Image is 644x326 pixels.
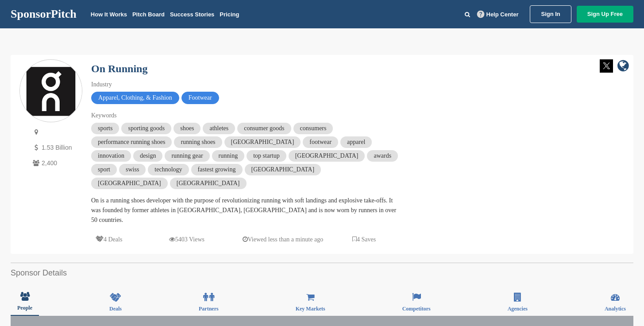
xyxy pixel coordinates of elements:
a: Pitch Board [132,11,165,18]
span: Key Markets [296,306,325,311]
span: running gear [165,150,209,162]
a: Help Center [475,9,521,19]
span: People [17,305,32,310]
span: [GEOGRAPHIC_DATA] [224,136,301,148]
a: How It Works [91,11,127,18]
span: [GEOGRAPHIC_DATA] [91,178,168,189]
span: athletes [203,123,235,134]
span: consumer goods [237,123,291,134]
span: fastest growing [191,164,243,175]
p: 1.53 Billion [31,142,82,153]
p: 2,400 [31,158,82,169]
span: awards [367,150,398,162]
span: shoes [174,123,201,134]
span: technology [148,164,189,175]
h2: Sponsor Details [11,267,633,279]
p: 5403 Views [169,234,204,245]
a: On Running [91,63,147,74]
div: On is a running shoes developer with the purpose of revolutionizing running with soft landings an... [91,196,401,225]
span: [GEOGRAPHIC_DATA] [289,150,365,162]
div: Keywords [91,111,401,120]
span: Deals [109,306,122,311]
span: performance running shoes [91,136,172,148]
span: footwear [303,136,338,148]
span: swiss [119,164,146,175]
span: Agencies [508,306,528,311]
span: consumers [293,123,333,134]
span: [GEOGRAPHIC_DATA] [245,164,321,175]
span: [GEOGRAPHIC_DATA] [170,178,247,189]
span: sport [91,164,117,175]
a: Sign Up Free [577,6,633,23]
span: Partners [199,306,219,311]
a: SponsorPitch [11,8,77,20]
span: running shoes [174,136,222,148]
img: Sponsorpitch & On Running [20,62,82,120]
span: top startup [247,150,286,162]
span: sporting goods [121,123,171,134]
img: Twitter white [600,59,613,73]
a: company link [617,59,629,74]
a: Pricing [220,11,239,18]
p: 4 Deals [96,234,122,245]
span: Apparel, Clothing, & Fashion [91,92,179,104]
span: Competitors [402,306,431,311]
span: Analytics [605,306,626,311]
p: Viewed less than a minute ago [243,234,324,245]
span: design [133,150,163,162]
p: 4 Saves [352,234,376,245]
span: sports [91,123,119,134]
a: Success Stories [170,11,214,18]
span: Footwear [181,92,219,104]
span: apparel [340,136,372,148]
a: Sign In [530,5,571,23]
span: running [212,150,245,162]
div: Industry [91,80,401,89]
span: innovation [91,150,131,162]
